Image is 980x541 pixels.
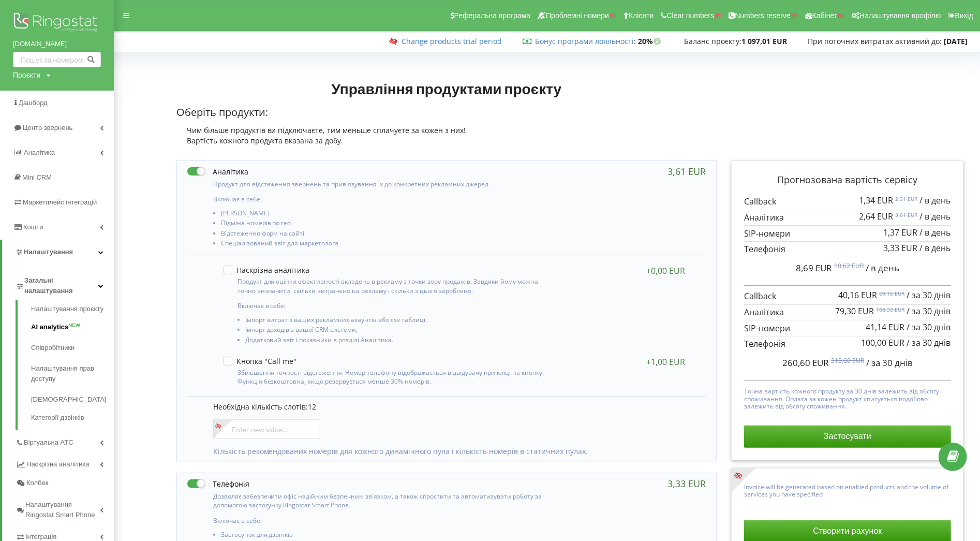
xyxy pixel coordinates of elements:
[26,478,48,488] span: Колбек
[836,305,874,317] span: 79,30 EUR
[907,305,951,317] span: / за 30 днів
[907,289,951,301] span: / за 30 днів
[866,357,913,369] span: / за 30 днів
[176,79,717,98] h1: Управління продуктами проєкту
[31,338,114,358] a: Співробітники
[24,149,55,156] span: Аналiтика
[221,220,551,229] li: Підміна номерів по гео
[907,337,951,348] span: / за 30 днів
[744,323,951,334] p: SIP-номери
[920,242,951,254] span: / в день
[735,11,791,20] span: Numbers reserve
[402,36,502,46] a: Change products trial period
[877,306,905,313] sup: 108,30 EUR
[308,402,317,412] span: 12
[24,248,73,256] span: Налаштування
[866,321,905,333] span: 41,14 EUR
[744,243,951,255] p: Телефонія
[187,166,248,177] label: Аналітика
[796,262,832,274] span: 8,69 EUR
[831,356,864,365] sup: 318,60 EUR
[213,516,551,525] p: Включає в себе:
[213,180,551,188] p: Продукт для відстеження звернень та прив'язування їх до конкретних рекламних джерел.
[859,195,894,206] span: 1,34 EUR
[920,195,951,206] span: / в день
[31,358,114,389] a: Налаштування прав доступу
[744,338,951,350] p: Телефонія
[684,36,741,46] span: Баланс проєкту:
[23,124,72,131] span: Центр звернень
[26,459,89,470] span: Наскрізна аналітика
[245,316,547,326] li: Імпорт витрат з ваших рекламних акаунтів або csv таблиці,
[667,166,706,177] div: 3,61 EUR
[896,211,918,218] sup: 3,61 EUR
[782,357,829,369] span: 260,60 EUR
[667,478,706,489] div: 3,33 EUR
[859,211,894,222] span: 2,64 EUR
[744,306,951,318] p: Аналітика
[907,321,951,333] span: / за 30 днів
[245,326,547,336] li: Імпорт доходів з вашої CRM системи,
[237,368,547,386] p: Збільшення точності відстеження. Номер телефону відображається відвідувачу при кліці на кнопку. Ф...
[24,437,73,448] span: Віртуальна АТС
[23,198,97,206] span: Маркетплейс інтеграцій
[812,11,838,20] span: Кабінет
[213,446,696,457] p: Кількість рекомендованих номерів для кожного динамічного пула і кількість номерів в статичних пулах.
[31,304,114,317] a: Налаштування проєкту
[744,426,951,447] button: Застосувати
[24,275,98,296] span: Загальні налаштування
[920,227,951,238] span: / в день
[23,223,43,231] span: Кошти
[221,240,551,250] li: Спеціалізований звіт для маркетолога
[13,39,101,49] a: [DOMAIN_NAME]
[629,11,654,20] span: Клієнти
[224,357,297,365] label: Кнопка "Call me"
[862,337,905,348] span: 100,00 EUR
[744,212,951,224] p: Аналітика
[2,240,114,265] a: Налаштування
[744,481,951,499] p: Invoice will be generated based on enabled products and the volume of services you have specified
[884,242,918,254] span: 3,33 EUR
[808,36,942,46] span: При поточних витратах активний до:
[176,136,717,146] div: Вартість кожного продукта вказана за добу.
[221,210,551,220] li: [PERSON_NAME]
[25,500,100,520] span: Налаштування Ringostat Smart Phone
[866,262,899,274] span: / в день
[646,266,685,276] div: +0,00 EUR
[213,492,551,509] p: Дозволяє забезпечити офіс надійним безпечним зв'язком, а також спростити та автоматизувати роботу...
[667,11,715,20] span: Clear numbers
[224,266,310,274] label: Наскрізна аналітика
[176,105,717,120] p: Оберіть продукти:
[13,70,40,80] div: Проєкти
[646,357,685,367] div: +1,00 EUR
[245,337,547,346] li: Додатковий звіт і показники в розділі Аналітика.
[22,173,52,181] span: Mini CRM
[955,11,973,20] span: Вихід
[944,36,968,46] strong: [DATE]
[187,478,249,489] label: Телефонія
[859,11,941,20] span: Налаштування профілю
[741,36,787,46] strong: 1 097,01 EUR
[31,410,114,423] a: Категорії дзвінків
[213,402,696,412] p: Необхідна кількість слотів:
[31,317,114,338] a: AI analyticsNEW
[744,196,951,208] p: Callback
[454,11,531,20] span: Реферальна програма
[16,492,114,524] a: Налаштування Ringostat Smart Phone
[920,211,951,222] span: / в день
[237,301,547,310] p: Включає в себе:
[880,290,905,297] sup: 69,16 EUR
[13,10,101,36] img: Ringostat logo
[638,36,663,46] strong: 20%
[535,36,634,46] a: Бонус програми лояльності
[19,99,48,107] span: Дашборд
[744,228,951,240] p: SIP-номери
[16,268,114,300] a: Загальні налаштування
[221,531,551,541] li: Застосунок для дзвінків
[176,125,717,136] div: Чим більше продуктів ви підключаєте, тим меньше сплачуєте за кожен з них!
[16,452,114,474] a: Наскрізна аналітика
[237,277,547,295] p: Продукт для оцінки ефективності вкладень в рекламу з точки зору продажів. Завдяки йому можна точн...
[546,11,609,20] span: Проблемні номери
[744,385,951,410] p: Точна вартість кожного продукту за 30 днів залежить від обсягу споживання. Оплата за кожен продук...
[896,195,918,202] sup: 2,31 EUR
